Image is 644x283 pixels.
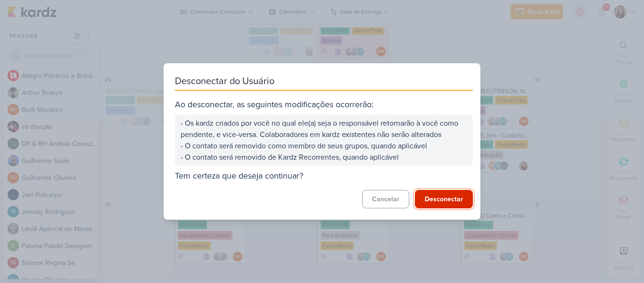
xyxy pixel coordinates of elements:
button: Desconectar [415,190,473,208]
div: Desconectar do Usuário [175,75,473,91]
div: Ao desconectar, as seguintes modificações ocorrerão: [175,98,473,111]
div: Tem certeza que deseja continuar? [175,170,473,182]
div: - Os kardz criados por você no qual ele(a) seja o responsável retornarão à você como pendente, e ... [175,115,473,166]
button: Cancelar [362,190,409,208]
